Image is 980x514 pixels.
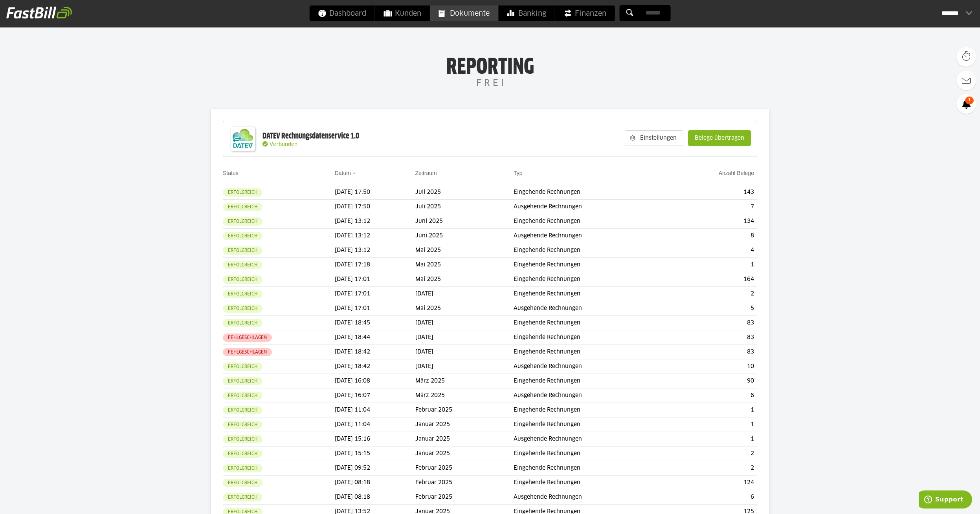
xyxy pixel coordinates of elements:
td: [DATE] 13:12 [335,243,415,258]
td: 5 [669,301,757,316]
td: [DATE] 09:52 [335,461,415,476]
td: [DATE] 15:15 [335,447,415,461]
td: Eingehende Rechnungen [514,374,669,388]
td: Ausgehende Rechnungen [514,490,669,505]
td: 2 [669,287,757,301]
td: 83 [669,330,757,345]
span: Finanzen [564,5,606,21]
td: [DATE] 13:12 [335,214,415,229]
td: [DATE] [415,316,514,330]
sl-badge: Erfolgreich [223,304,262,313]
sl-badge: Erfolgreich [223,363,262,371]
td: Eingehende Rechnungen [514,258,669,272]
span: Verbunden [270,142,297,147]
td: 1 [669,403,757,417]
span: Banking [507,5,546,21]
sl-badge: Erfolgreich [223,275,262,284]
td: [DATE] [415,287,514,301]
sl-button: Belege übertragen [688,130,751,146]
td: Mai 2025 [415,301,514,316]
td: [DATE] 17:50 [335,185,415,200]
sl-badge: Erfolgreich [223,246,262,255]
span: Dashboard [318,5,366,21]
td: Eingehende Rechnungen [514,447,669,461]
a: Banking [499,5,555,21]
td: Eingehende Rechnungen [514,287,669,301]
td: 7 [669,200,757,214]
td: Ausgehende Rechnungen [514,432,669,447]
td: 134 [669,214,757,229]
sl-badge: Erfolgreich [223,493,262,501]
span: Kunden [384,5,421,21]
td: 143 [669,185,757,200]
td: Eingehende Rechnungen [514,316,669,330]
iframe: Öffnet ein Widget, in dem Sie weitere Informationen finden [919,490,972,510]
sl-badge: Erfolgreich [223,203,262,211]
sl-badge: Erfolgreich [223,406,262,414]
sl-badge: Erfolgreich [223,421,262,429]
td: Eingehende Rechnungen [514,403,669,417]
td: Januar 2025 [415,417,514,432]
sl-badge: Erfolgreich [223,479,262,487]
a: Status [223,170,239,176]
td: [DATE] 15:16 [335,432,415,447]
td: 1 [669,417,757,432]
td: [DATE] [415,345,514,359]
td: [DATE] 17:01 [335,272,415,287]
span: Dokumente [439,5,490,21]
td: Juli 2025 [415,185,514,200]
img: sort_desc.gif [352,173,358,174]
td: Mai 2025 [415,243,514,258]
a: Dokumente [430,5,498,21]
sl-badge: Erfolgreich [223,232,262,240]
td: Eingehende Rechnungen [514,345,669,359]
td: Eingehende Rechnungen [514,417,669,432]
sl-badge: Fehlgeschlagen [223,348,272,356]
td: 83 [669,316,757,330]
td: [DATE] 13:12 [335,229,415,243]
td: 1 [669,258,757,272]
td: Eingehende Rechnungen [514,461,669,476]
a: Anzahl Belege [719,170,754,176]
td: [DATE] 16:08 [335,374,415,388]
sl-badge: Erfolgreich [223,319,262,327]
td: 2 [669,461,757,476]
td: [DATE] 11:04 [335,403,415,417]
img: fastbill_logo_white.png [6,6,72,19]
td: Eingehende Rechnungen [514,330,669,345]
td: 90 [669,374,757,388]
sl-badge: Erfolgreich [223,435,262,443]
td: [DATE] [415,359,514,374]
td: [DATE] 18:42 [335,345,415,359]
td: 6 [669,490,757,505]
a: Dashboard [310,5,375,21]
td: Ausgehende Rechnungen [514,200,669,214]
td: Juni 2025 [415,229,514,243]
a: Kunden [375,5,430,21]
sl-badge: Erfolgreich [223,464,262,472]
sl-badge: Erfolgreich [223,188,262,197]
td: [DATE] 17:01 [335,287,415,301]
img: DATEV-Datenservice Logo [227,123,259,155]
td: [DATE] 17:18 [335,258,415,272]
td: Februar 2025 [415,490,514,505]
td: 1 [669,432,757,447]
sl-badge: Erfolgreich [223,261,262,269]
td: [DATE] 18:42 [335,359,415,374]
td: 2 [669,447,757,461]
td: Eingehende Rechnungen [514,185,669,200]
td: Mai 2025 [415,258,514,272]
td: 6 [669,388,757,403]
td: Ausgehende Rechnungen [514,388,669,403]
td: [DATE] [415,330,514,345]
td: 4 [669,243,757,258]
td: Eingehende Rechnungen [514,214,669,229]
td: Februar 2025 [415,476,514,490]
sl-badge: Erfolgreich [223,392,262,400]
span: 1 [965,97,974,104]
td: Ausgehende Rechnungen [514,359,669,374]
sl-badge: Fehlgeschlagen [223,334,272,342]
a: Datum [335,170,351,176]
a: 1 [956,94,976,114]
